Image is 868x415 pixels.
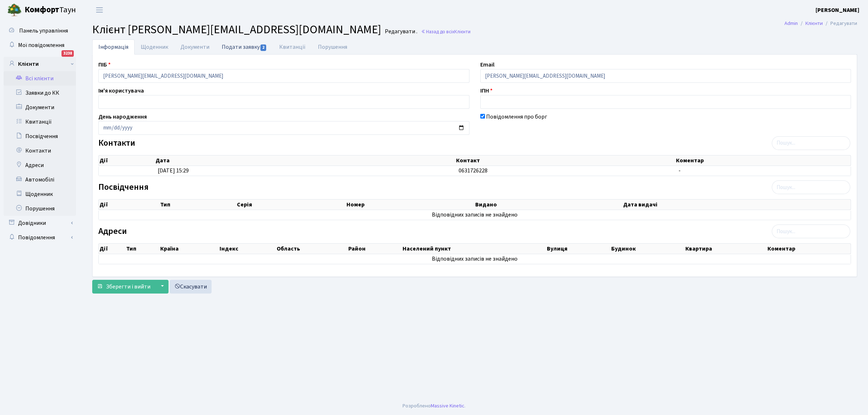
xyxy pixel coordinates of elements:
th: Контакт [455,155,675,166]
a: Довідники [4,216,76,230]
th: Тип [125,244,159,254]
button: Зберегти і вийти [92,280,155,294]
th: Квартира [685,244,767,254]
th: Область [276,244,348,254]
label: Адреси [98,226,127,237]
a: Клієнти [805,20,823,27]
b: Комфорт [25,4,59,16]
input: Пошук... [772,136,850,150]
span: Мої повідомлення [18,41,64,49]
th: Тип [159,200,236,210]
a: Заявки до КК [4,86,76,100]
a: Порушення [4,201,76,216]
a: Автомобілі [4,172,76,187]
span: 2 [260,44,266,51]
span: 0631726228 [459,167,488,175]
a: Клієнти [4,57,76,71]
th: Район [348,244,402,254]
td: Відповідних записів не знайдено [99,254,851,264]
a: Документи [4,100,76,115]
th: Дата [155,155,455,166]
span: Зберегти і вийти [106,283,150,291]
div: Розроблено . [403,402,465,410]
div: 3238 [61,50,74,57]
a: Документи [174,39,216,55]
input: Пошук... [772,180,850,194]
a: Посвідчення [4,129,76,144]
label: День народження [98,112,147,121]
th: Коментар [675,155,850,166]
th: Індекс [219,244,276,254]
a: Admin [784,20,798,27]
a: Massive Kinetic [431,402,464,410]
a: Назад до всіхКлієнти [421,28,471,35]
th: Вулиця [546,244,610,254]
a: Повідомлення [4,230,76,245]
a: [PERSON_NAME] [816,6,859,14]
a: Подати заявку [216,39,273,54]
nav: breadcrumb [774,16,868,31]
th: Коментар [767,244,851,254]
label: ІПН [480,86,493,95]
th: Дата видачі [622,200,851,210]
input: Пошук... [772,224,850,238]
li: Редагувати [823,20,857,27]
th: Дії [99,244,125,254]
th: Дії [99,155,155,166]
a: Квитанції [273,39,312,55]
span: Клієнти [454,28,471,35]
th: Будинок [610,244,685,254]
th: Серія [236,200,346,210]
a: Інформація [92,39,135,55]
a: Всі клієнти [4,71,76,86]
span: [DATE] 15:29 [158,167,189,175]
span: - [678,167,681,175]
a: Щоденник [4,187,76,201]
label: Ім'я користувача [98,86,144,95]
span: Клієнт [PERSON_NAME][EMAIL_ADDRESS][DOMAIN_NAME] [92,21,381,38]
a: Панель управління [4,23,76,38]
th: Населений пункт [402,244,546,254]
b: [PERSON_NAME] [816,6,859,14]
small: Редагувати . [383,28,417,35]
label: Повідомлення про борг [486,112,547,121]
button: Переключити навігацію [90,4,109,16]
a: Квитанції [4,115,76,129]
label: ПІБ [98,60,111,69]
a: Мої повідомлення3238 [4,38,76,52]
th: Дії [99,200,159,210]
span: Панель управління [19,27,68,35]
a: Адреси [4,158,76,172]
a: Контакти [4,144,76,158]
label: Контакти [98,138,135,149]
img: logo.png [7,3,22,17]
th: Номер [346,200,475,210]
a: Скасувати [170,280,212,294]
label: Посвідчення [98,182,149,193]
span: Таун [25,4,76,16]
td: Відповідних записів не знайдено [99,210,851,220]
a: Щоденник [135,39,174,55]
a: Порушення [312,39,353,55]
th: Країна [159,244,219,254]
label: Email [480,60,494,69]
th: Видано [475,200,622,210]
